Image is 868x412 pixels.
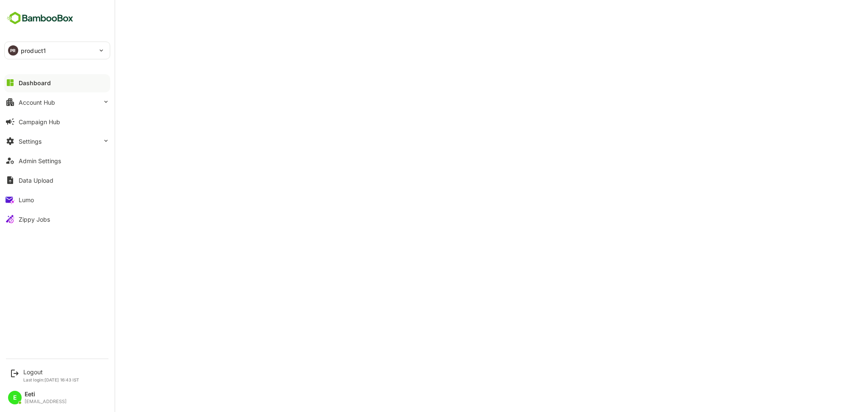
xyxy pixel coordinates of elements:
[23,368,79,376] div: Logout
[4,113,110,130] button: Campaign Hub
[25,391,67,398] div: Eeti
[4,172,110,189] button: Data Upload
[4,133,110,150] button: Settings
[4,211,110,228] button: Zippy Jobs
[19,196,34,203] div: Lumo
[19,157,61,164] div: Admin Settings
[21,46,46,55] p: product1
[19,138,42,145] div: Settings
[8,391,22,404] div: E
[4,94,110,111] button: Account Hub
[19,79,51,86] div: Dashboard
[19,177,53,184] div: Data Upload
[19,99,55,106] div: Account Hub
[19,216,50,223] div: Zippy Jobs
[4,10,76,26] img: BambooboxFullLogoMark.5f36c76dfaba33ec1ec1367b70bb1252.svg
[4,152,110,169] button: Admin Settings
[8,45,18,56] div: PR
[19,118,60,125] div: Campaign Hub
[4,191,110,208] button: Lumo
[23,377,79,382] p: Last login: [DATE] 16:43 IST
[4,74,110,91] button: Dashboard
[5,42,110,59] div: PRproduct1
[25,399,67,404] div: [EMAIL_ADDRESS]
